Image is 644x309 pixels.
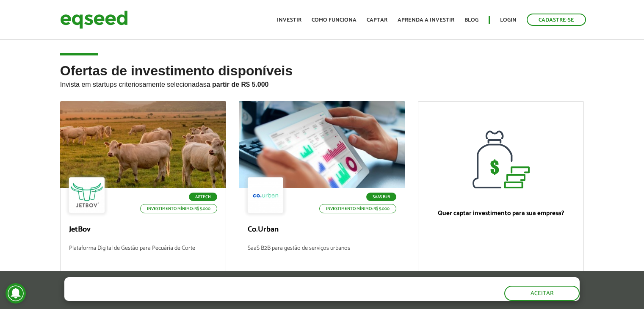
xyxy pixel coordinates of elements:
a: Aprenda a investir [398,17,454,23]
p: Ao clicar em "aceitar", você aceita nossa . [64,292,371,301]
p: Invista em startups criteriosamente selecionadas [60,78,584,88]
a: Como funciona [312,17,357,23]
p: Plataforma Digital de Gestão para Pecuária de Corte [69,245,218,263]
strong: a partir de R$ 5.000 [207,81,269,88]
p: Agtech [189,193,217,201]
p: Investimento mínimo: R$ 5.000 [140,204,217,213]
a: Captar [367,17,387,23]
img: EqSeed [60,8,128,31]
a: Investir [277,17,301,23]
p: Quer captar investimento para sua empresa? [427,210,575,217]
a: Cadastre-se [527,14,586,26]
p: SaaS B2B [366,193,396,201]
h2: Ofertas de investimento disponíveis [60,63,584,101]
h5: O site da EqSeed utiliza cookies para melhorar sua navegação. [64,277,371,290]
p: JetBov [69,225,218,235]
a: Blog [464,17,478,23]
a: Login [500,17,517,23]
a: política de privacidade e de cookies [176,293,274,301]
p: Co.Urban [248,225,396,235]
p: SaaS B2B para gestão de serviços urbanos [248,245,396,263]
button: Aceitar [504,286,580,301]
p: Investimento mínimo: R$ 5.000 [319,204,396,213]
